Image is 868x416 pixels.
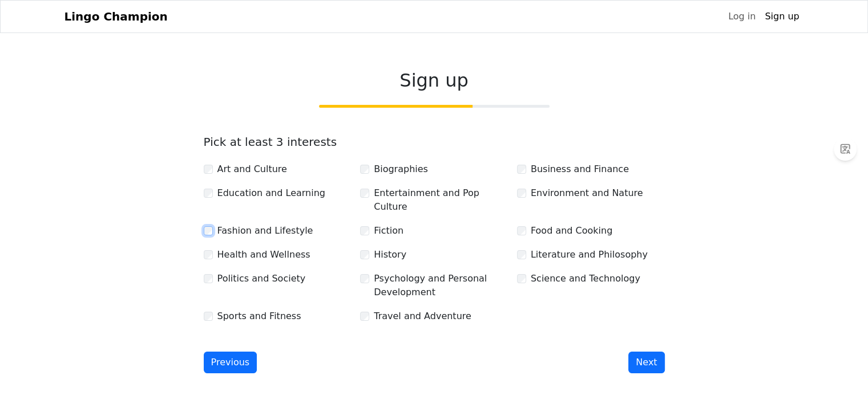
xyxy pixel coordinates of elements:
label: Business and Finance [531,162,629,176]
h2: Sign up [204,70,665,91]
button: Previous [204,352,257,373]
button: Next [628,352,664,373]
label: Fashion and Lifestyle [217,224,313,238]
label: Pick at least 3 interests [204,135,337,149]
label: History [374,248,406,262]
label: Politics and Society [217,272,306,286]
a: Sign up [760,5,804,28]
a: Log in [724,5,760,28]
label: Sports and Fitness [217,309,301,323]
label: Fiction [374,224,403,238]
label: Travel and Adventure [374,309,471,323]
label: Biographies [374,162,428,176]
label: Environment and Nature [531,186,643,200]
label: Literature and Philosophy [531,248,648,262]
label: Art and Culture [217,162,287,176]
label: Food and Cooking [531,224,612,238]
label: Science and Technology [531,272,640,286]
label: Psychology and Personal Development [374,272,508,299]
label: Health and Wellness [217,248,310,262]
a: Lingo Champion [64,5,168,28]
label: Entertainment and Pop Culture [374,186,508,214]
label: Education and Learning [217,186,325,200]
